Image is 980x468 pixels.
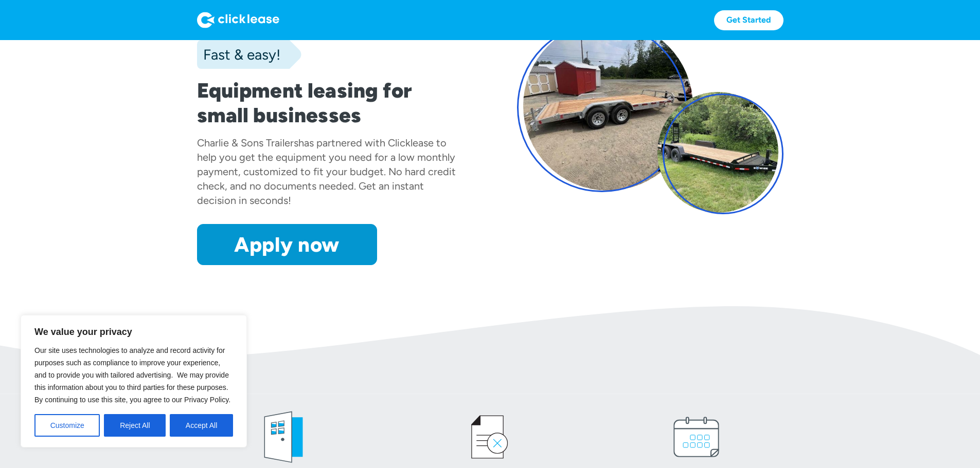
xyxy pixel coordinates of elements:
[459,406,521,468] img: credit icon
[21,315,247,447] div: We value your privacy
[197,78,464,127] h1: Equipment leasing for small businesses
[197,137,298,149] div: Charlie & Sons Trailers
[34,326,233,338] p: We value your privacy
[34,414,100,437] button: Customize
[714,10,783,30] a: Get Started
[253,406,314,468] img: welcome icon
[197,137,456,207] div: has partnered with Clicklease to help you get the equipment you need for a low monthly payment, c...
[197,12,279,28] img: Logo
[666,406,727,468] img: calendar icon
[104,414,166,437] button: Reject All
[197,44,280,65] div: Fast & easy!
[197,224,377,265] a: Apply now
[170,414,233,437] button: Accept All
[34,346,230,404] span: Our site uses technologies to analyze and record activity for purposes such as compliance to impr...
